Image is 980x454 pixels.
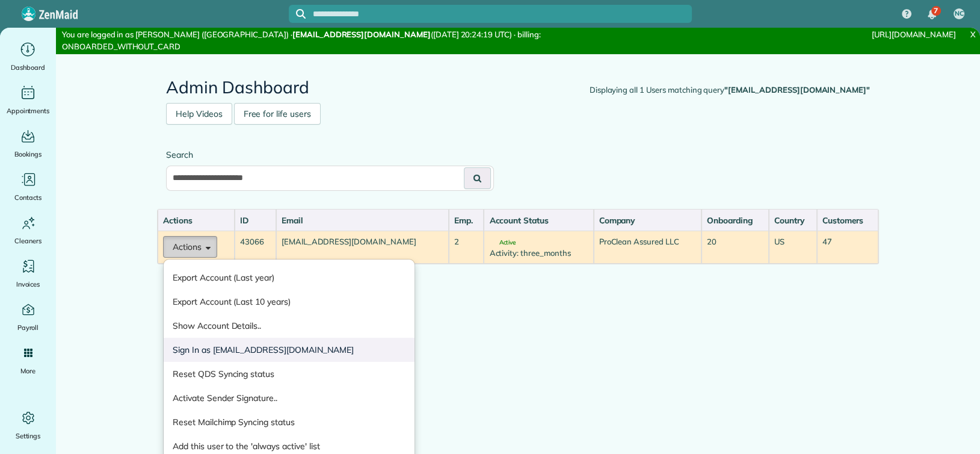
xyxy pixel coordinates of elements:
span: Payroll [17,322,39,334]
a: [URL][DOMAIN_NAME] [872,30,956,39]
td: [EMAIL_ADDRESS][DOMAIN_NAME] [276,231,449,264]
span: Invoices [16,278,40,290]
span: Contacts [14,191,42,204]
span: More [20,365,35,377]
span: Appointments [7,105,50,117]
a: Reset QDS Syncing status [164,362,414,386]
button: Focus search [289,9,306,19]
a: Cleaners [5,213,51,247]
a: Sign In as [EMAIL_ADDRESS][DOMAIN_NAME] [164,338,414,362]
span: 7 [934,6,938,16]
a: Free for life users [234,103,321,125]
div: Emp. [454,214,478,226]
a: Contacts [5,170,51,204]
div: Displaying all 1 Users matching query [590,84,870,96]
div: You are logged in as [PERSON_NAME] ([GEOGRAPHIC_DATA]) · ([DATE] 20:24:19 UTC) · billing: ONBOARD... [56,28,658,54]
div: Activity: three_months [489,247,588,259]
a: Activate Sender Signature.. [164,386,414,410]
div: Country [774,214,812,226]
td: 2 [449,231,484,264]
td: 20 [701,231,768,264]
a: Show Account Details.. [164,314,414,338]
a: Payroll [5,300,51,334]
span: Active [489,240,516,246]
span: Dashboard [11,61,45,73]
span: Cleaners [14,235,42,247]
a: Export Account (Last 10 years) [164,290,414,314]
div: Onboarding [707,214,763,226]
div: 7 unread notifications [919,1,945,28]
div: Company [599,214,697,226]
td: 47 [817,231,878,264]
div: Customers [822,214,873,226]
svg: Focus search [296,9,306,19]
a: Appointments [5,83,51,117]
span: Bookings [14,148,42,160]
td: US [769,231,818,264]
button: Actions [163,236,217,258]
a: Invoices [5,257,51,290]
span: Settings [16,430,41,442]
span: NC [955,9,964,19]
div: Email [282,214,444,226]
div: Account Status [489,214,588,226]
label: Search [166,149,494,161]
a: Settings [5,408,51,442]
a: X [966,28,980,42]
strong: [EMAIL_ADDRESS][DOMAIN_NAME] [292,30,431,39]
a: Dashboard [5,40,51,73]
a: Help Videos [166,103,232,125]
div: ID [240,214,271,226]
a: Export Account (Last year) [164,266,414,290]
a: Bookings [5,126,51,160]
h2: Admin Dashboard [166,78,870,97]
strong: "[EMAIL_ADDRESS][DOMAIN_NAME]" [724,85,870,95]
td: ProClean Assured LLC [594,231,702,264]
a: Reset Mailchimp Syncing status [164,410,414,434]
div: Actions [163,214,229,226]
td: 43066 [235,231,276,264]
